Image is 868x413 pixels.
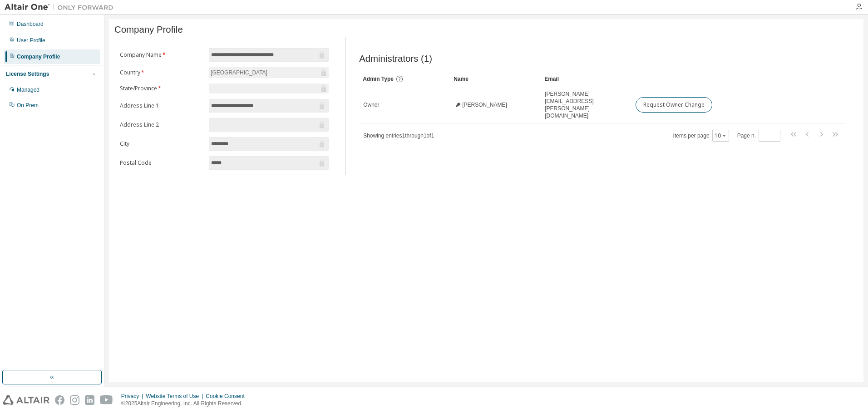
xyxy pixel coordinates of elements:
[209,67,329,78] div: [GEOGRAPHIC_DATA]
[120,51,203,59] label: Company Name
[114,25,183,35] span: Company Profile
[5,3,118,12] img: Altair One
[3,395,49,405] img: altair_logo.svg
[17,20,44,28] div: Dashboard
[17,53,60,60] div: Company Profile
[737,130,780,142] span: Page n.
[120,102,203,109] label: Address Line 1
[120,85,203,92] label: State/Province
[454,72,537,86] div: Name
[146,393,206,400] div: Website Terms of Use
[55,395,64,405] img: facebook.svg
[209,68,269,78] div: [GEOGRAPHIC_DATA]
[545,90,627,119] span: [PERSON_NAME][EMAIL_ADDRESS][PERSON_NAME][DOMAIN_NAME]
[121,393,146,400] div: Privacy
[673,130,729,142] span: Items per page
[17,37,45,44] div: User Profile
[363,133,434,139] span: Showing entries 1 through 1 of 1
[70,395,79,405] img: instagram.svg
[462,101,507,108] span: [PERSON_NAME]
[17,102,39,109] div: On Prem
[100,395,113,405] img: youtube.svg
[17,86,39,93] div: Managed
[715,132,727,139] button: 10
[6,70,49,78] div: License Settings
[120,121,203,128] label: Address Line 2
[120,159,203,167] label: Postal Code
[206,393,250,400] div: Cookie Consent
[85,395,94,405] img: linkedin.svg
[120,69,203,76] label: Country
[121,400,250,408] p: © 2025 Altair Engineering, Inc. All Rights Reserved.
[359,54,432,64] span: Administrators (1)
[636,97,712,113] button: Request Owner Change
[120,140,203,147] label: City
[544,72,628,86] div: Email
[363,76,394,82] span: Admin Type
[363,101,379,108] span: Owner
